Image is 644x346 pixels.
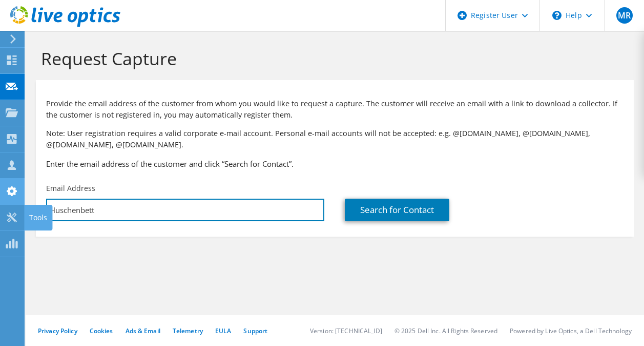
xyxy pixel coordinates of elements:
[552,11,562,20] svg: \n
[243,326,267,335] a: Support
[41,48,624,69] h1: Request Capture
[24,205,52,230] div: Tools
[38,326,77,335] a: Privacy Policy
[215,326,231,335] a: EULA
[173,326,203,335] a: Telemetry
[46,183,95,194] label: Email Address
[46,128,624,150] p: Note: User registration requires a valid corporate e-mail account. Personal e-mail accounts will ...
[310,326,382,335] li: Version: [TECHNICAL_ID]
[510,326,632,335] li: Powered by Live Optics, a Dell Technology
[46,98,624,121] p: Provide the email address of the customer from whom you would like to request a capture. The cust...
[90,326,113,335] a: Cookies
[46,158,624,169] h3: Enter the email address of the customer and click “Search for Contact”.
[394,326,497,335] li: © 2025 Dell Inc. All Rights Reserved
[126,326,160,335] a: Ads & Email
[616,7,633,24] span: MR
[345,199,449,221] a: Search for Contact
